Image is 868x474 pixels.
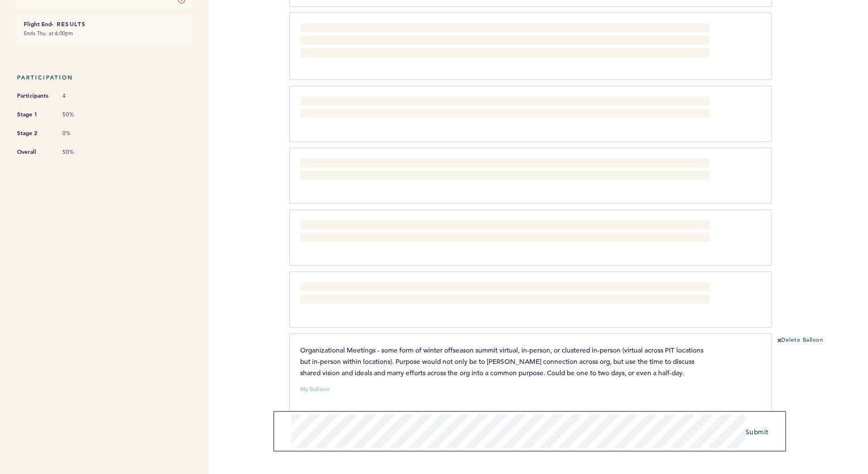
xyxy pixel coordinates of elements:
[62,111,96,119] span: 50%
[62,129,96,137] span: 0%
[17,128,51,139] span: Stage 2
[62,148,96,156] span: 50%
[745,426,768,437] button: Submit
[745,427,768,436] span: Submit
[24,20,52,28] small: Flight End
[300,24,708,56] span: Feedback Practices / Messaging - If we aren't going to do a formal performance review, we must en...
[17,90,51,102] span: Participants
[300,221,705,242] span: Department Spotlights - How do we create more collaboration, information sharing, and connection ...
[24,20,185,28] h6: - Results
[17,109,51,120] span: Stage 1
[300,345,705,377] span: Organizational Meetings - some form of winter offseason summit virtual, in-person, or clustered i...
[300,283,710,304] span: Employee Development / Mentorship - How do we best help people identify ways forward and push gro...
[62,92,96,100] span: 4
[300,160,707,180] span: Hiring Rubric - Is it due for a refresh? Discuss topics that we would like to evaluate potential ...
[300,98,709,118] span: Leadership Book of the Quarter / Semi-Annual / Annual - Connect with Leadership group of topic th...
[17,74,192,81] h5: Participation
[24,30,73,37] time: Ends Thu. at 6:00pm
[17,146,51,158] span: Overall
[300,387,330,392] small: My Balloon
[777,336,823,345] button: Delete Balloon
